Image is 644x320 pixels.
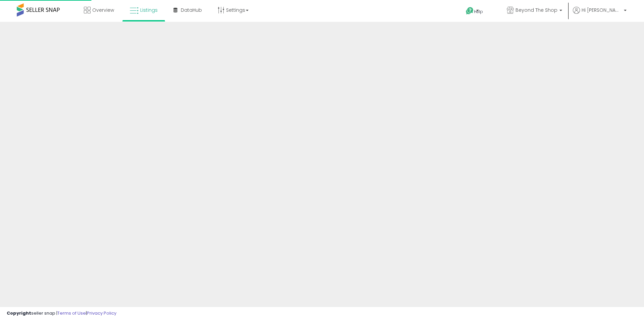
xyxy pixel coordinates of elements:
[140,7,158,13] span: Listings
[474,9,483,14] span: Help
[181,7,202,13] span: DataHub
[573,7,627,22] a: Hi [PERSON_NAME]
[582,7,622,13] span: Hi [PERSON_NAME]
[461,2,496,22] a: Help
[466,7,474,15] i: Get Help
[516,7,557,13] span: Beyond The Shop
[92,7,114,13] span: Overview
